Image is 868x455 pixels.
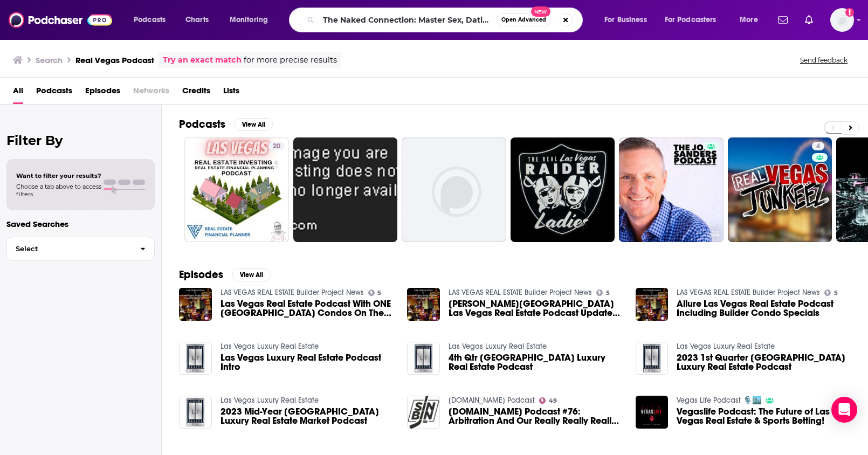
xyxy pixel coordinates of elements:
[449,407,623,425] a: SinBin.vegas Podcast #76: Arbitration And Our Really Really Really Mean Tweet
[16,172,101,180] span: Want to filter your results?
[845,8,854,17] svg: Add a profile image
[677,353,851,371] a: 2023 1st Quarter Las Vegas Luxury Real Estate Podcast
[636,396,669,429] img: Vegaslife Podcast: The Future of Las Vegas Real Estate & Sports Betting!
[7,245,132,252] span: Select
[834,291,838,295] span: 5
[549,398,557,403] span: 49
[6,237,155,261] button: Select
[221,342,319,351] a: Las Vegas Luxury Real Estate
[221,407,395,425] a: 2023 Mid-Year Las Vegas Luxury Real Estate Market Podcast
[830,8,854,32] button: Show profile menu
[728,137,832,242] a: 4
[407,342,440,375] img: 4th Qtr Las Vegas Luxury Real Estate Podcast
[368,289,382,296] a: 5
[221,299,395,318] a: Las Vegas Real Estate Podcast With ONE Las Vegas Condos On The Strip
[677,288,820,297] a: LAS VEGAS REAL ESTATE Builder Project News
[677,299,851,318] a: Allure Las Vegas Real Estate Podcast Including Builder Condo Specials
[179,268,271,281] a: EpisodesView All
[184,137,289,242] a: 20
[816,141,820,152] span: 4
[449,407,623,425] span: [DOMAIN_NAME] Podcast #76: Arbitration And Our Really Really Really Mean Tweet
[824,289,838,296] a: 5
[221,288,364,297] a: LAS VEGAS REAL ESTATE Builder Project News
[85,82,120,104] a: Episodes
[221,407,395,425] span: 2023 Mid-Year [GEOGRAPHIC_DATA] Luxury Real Estate Market Podcast
[531,6,550,17] span: New
[223,82,239,104] a: Lists
[604,12,647,27] span: For Business
[126,11,180,29] button: open menu
[179,118,273,131] a: PodcastsView All
[6,133,155,148] h2: Filter By
[449,353,623,371] a: 4th Qtr Las Vegas Luxury Real Estate Podcast
[179,396,212,429] img: 2023 Mid-Year Las Vegas Luxury Real Estate Market Podcast
[407,396,440,429] img: SinBin.vegas Podcast #76: Arbitration And Our Really Really Really Mean Tweet
[244,54,337,66] span: for more precise results
[178,11,215,29] a: Charts
[677,407,851,425] a: Vegaslife Podcast: The Future of Las Vegas Real Estate & Sports Betting!
[830,8,854,32] span: Logged in as kochristina
[16,183,101,198] span: Choose a tab above to access filters.
[232,268,271,281] button: View All
[319,11,497,29] input: Search podcasts, credits, & more...
[812,142,824,150] a: 4
[449,288,592,297] a: LAS VEGAS REAL ESTATE Builder Project News
[221,353,395,371] a: Las Vegas Luxury Real Estate Podcast Intro
[268,142,285,150] a: 20
[9,10,112,30] img: Podchaser - Follow, Share and Rate Podcasts
[801,11,817,29] a: Show notifications dropdown
[75,55,154,65] h3: Real Vegas Podcast
[449,353,623,371] span: 4th Qtr [GEOGRAPHIC_DATA] Luxury Real Estate Podcast
[830,8,854,32] img: User Profile
[182,82,210,104] a: Credits
[377,291,381,295] span: 5
[597,11,660,29] button: open menu
[234,118,273,131] button: View All
[740,12,758,27] span: More
[179,342,212,375] a: Las Vegas Luxury Real Estate Podcast Intro
[449,342,547,351] a: Las Vegas Luxury Real Estate
[732,11,771,29] button: open menu
[179,288,212,321] img: Las Vegas Real Estate Podcast With ONE Las Vegas Condos On The Strip
[179,118,225,131] h2: Podcasts
[596,289,610,296] a: 5
[273,141,280,152] span: 20
[539,397,557,404] a: 49
[658,11,732,29] button: open menu
[636,342,669,375] img: 2023 1st Quarter Las Vegas Luxury Real Estate Podcast
[163,54,242,66] a: Try an exact match
[797,56,851,65] button: Send feedback
[774,11,792,29] a: Show notifications dropdown
[677,342,775,351] a: Las Vegas Luxury Real Estate
[134,12,166,27] span: Podcasts
[133,82,169,104] span: Networks
[497,13,551,26] button: Open AdvancedNew
[13,82,23,104] a: All
[36,82,72,104] a: Podcasts
[449,299,623,318] span: [PERSON_NAME][GEOGRAPHIC_DATA] Las Vegas Real Estate Podcast Update On Progress
[299,8,593,32] div: Search podcasts, credits, & more...
[407,288,440,321] img: Sullivan Square Las Vegas Real Estate Podcast Update On Progress
[6,219,155,229] p: Saved Searches
[677,396,761,405] a: Vegas Life Podcast 🎙️🏙️
[606,291,610,295] span: 5
[185,12,209,27] span: Charts
[636,288,669,321] img: Allure Las Vegas Real Estate Podcast Including Builder Condo Specials
[831,397,857,423] div: Open Intercom Messenger
[449,299,623,318] a: Sullivan Square Las Vegas Real Estate Podcast Update On Progress
[665,12,717,27] span: For Podcasters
